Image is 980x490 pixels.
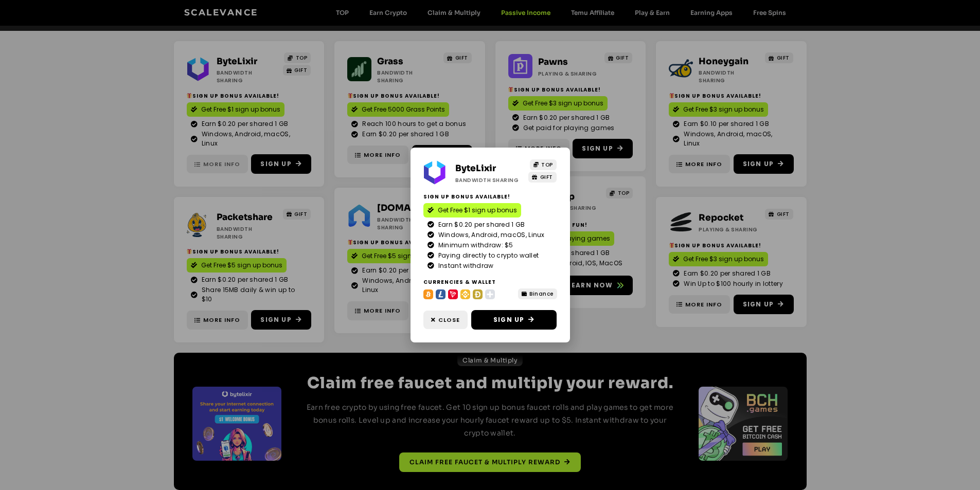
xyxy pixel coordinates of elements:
[529,290,554,298] span: Binance
[528,172,557,183] a: GIFT
[471,310,557,330] a: Sign Up
[455,163,496,174] a: ByteLixir
[436,251,539,260] span: Paying directly to crypto wallet
[530,159,557,170] a: TOP
[438,316,460,324] span: Close
[423,278,504,286] h2: Currencies & Wallet
[493,315,524,324] span: Sign Up
[455,176,521,184] h2: Bandwidth Sharing
[541,161,553,169] span: TOP
[423,193,557,201] h2: Sign Up Bonus Available!
[423,203,521,217] a: Get Free $1 sign up bonus
[540,173,553,181] span: GIFT
[438,206,517,215] span: Get Free $1 sign up bonus
[436,261,494,270] span: Instant withdraw
[436,230,545,240] span: Windows, Android, macOS, Linux
[423,311,468,330] a: Close
[436,220,525,229] span: Earn $0.20 per shared 1 GB
[518,288,557,299] a: Binance
[436,241,513,250] span: Minimum withdraw: $5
